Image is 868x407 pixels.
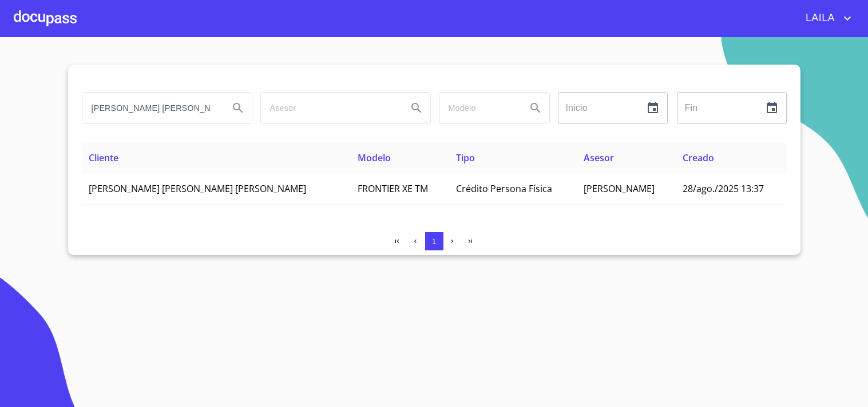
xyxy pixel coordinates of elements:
[683,182,764,195] span: 28/ago./2025 13:37
[797,9,854,27] button: account of current user
[425,232,443,250] button: 1
[683,151,714,164] span: Creado
[584,151,614,164] span: Asesor
[82,93,220,123] input: search
[439,93,517,123] input: search
[456,151,475,164] span: Tipo
[584,182,655,195] span: [PERSON_NAME]
[456,182,552,195] span: Crédito Persona Física
[403,94,430,122] button: Search
[797,9,841,27] span: LAILA
[358,182,428,195] span: FRONTIER XE TM
[89,151,118,164] span: Cliente
[522,94,549,122] button: Search
[261,93,398,123] input: search
[89,182,306,195] span: [PERSON_NAME] [PERSON_NAME] [PERSON_NAME]
[358,151,391,164] span: Modelo
[432,237,436,246] span: 1
[224,94,252,122] button: Search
